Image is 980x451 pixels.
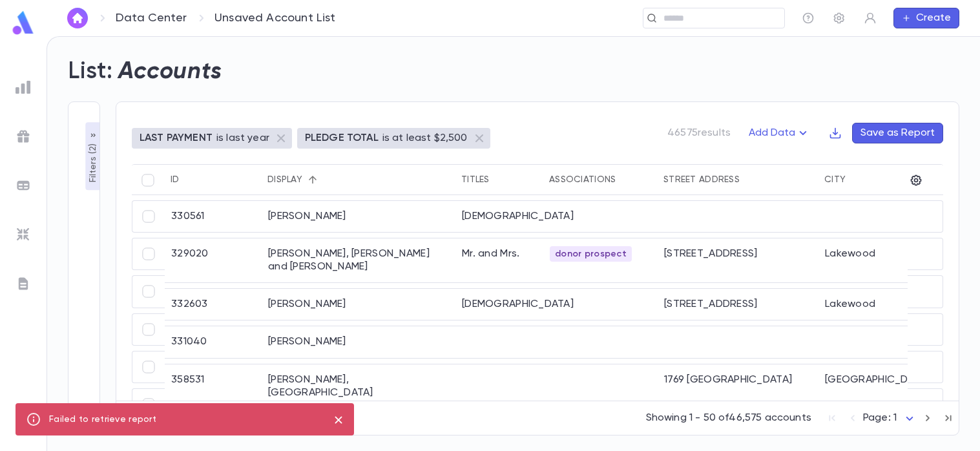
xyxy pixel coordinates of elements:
div: ID [171,174,180,185]
div: Street Address [663,174,740,185]
img: letters_grey.7941b92b52307dd3b8a917253454ce1c.svg [16,276,31,291]
div: Titles [461,174,490,185]
h2: Accounts [118,58,222,86]
div: 329020 [165,238,262,282]
div: 1769 [GEOGRAPHIC_DATA] [658,364,818,408]
h2: List: [68,58,113,86]
div: 331040 [165,326,262,357]
img: imports_grey.530a8a0e642e233f2baf0ef88e8c9fcb.svg [16,227,31,242]
p: is last year [216,132,269,145]
div: PLEDGE TOTALis at least $2,500 [297,128,490,149]
div: [DEMOGRAPHIC_DATA] [455,201,543,232]
button: Create [893,8,959,28]
div: [PERSON_NAME] [262,289,455,320]
div: Mr. and Mrs. [455,238,543,282]
div: LAST PAYMENTis last year [132,128,292,149]
div: [STREET_ADDRESS] [658,238,818,282]
span: donor prospect [550,249,632,259]
button: Filters (2) [85,123,101,191]
div: 358531 [165,364,262,408]
button: Add Data [741,123,818,143]
img: reports_grey.c525e4749d1bce6a11f5fe2a8de1b229.svg [16,79,31,95]
p: 46575 results [667,127,731,140]
div: [PERSON_NAME], [PERSON_NAME] and [PERSON_NAME] [262,238,455,282]
img: batches_grey.339ca447c9d9533ef1741baa751efc33.svg [16,178,31,193]
div: City [824,174,846,185]
div: 330561 [165,201,262,232]
img: logo [10,10,36,36]
img: home_white.a664292cf8c1dea59945f0da9f25487c.svg [70,13,85,23]
div: Display [267,174,302,185]
button: close [328,410,349,430]
p: is at least $2,500 [382,132,468,145]
img: campaigns_grey.99e729a5f7ee94e3726e6486bddda8f1.svg [16,129,31,144]
div: 332603 [165,289,262,320]
p: PLEDGE TOTAL [305,132,379,145]
div: Associations [549,174,616,185]
p: Filters ( 2 ) [87,141,99,183]
p: Unsaved Account List [214,11,336,25]
p: Showing 1 - 50 of 46,575 accounts [646,412,811,425]
div: Failed to retrieve report [49,407,156,432]
div: Lakewood [818,289,959,320]
div: [PERSON_NAME] [262,201,455,232]
div: [PERSON_NAME], [GEOGRAPHIC_DATA] [262,364,455,408]
div: [PERSON_NAME] [262,326,455,357]
button: Save as Report [852,123,943,143]
p: LAST PAYMENT [140,132,213,145]
div: [STREET_ADDRESS] [658,289,818,320]
div: Page: 1 [863,408,917,428]
span: Page: 1 [863,413,897,423]
div: [DEMOGRAPHIC_DATA] [455,289,543,320]
a: Data Center [116,11,187,25]
div: Lakewood [818,238,959,282]
div: [GEOGRAPHIC_DATA] [818,364,959,408]
button: Sort [302,169,323,190]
